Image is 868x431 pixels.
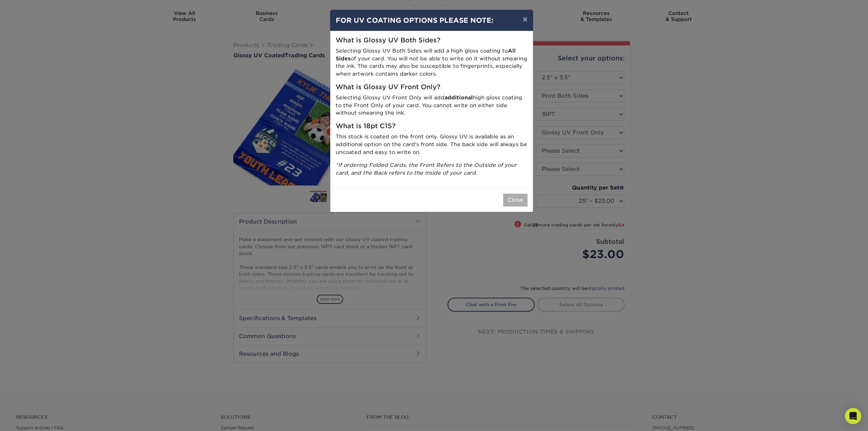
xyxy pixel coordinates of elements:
[336,37,528,44] h5: What is Glossy UV Both Sides?
[336,162,517,176] i: *If ordering Folded Cards, the Front Refers to the Outside of your card, and the Back refers to t...
[845,408,861,424] div: Open Intercom Messenger
[336,15,528,25] h4: FOR UV COATING OPTIONS PLEASE NOTE:
[445,94,473,101] strong: additional
[336,47,528,78] p: Selecting Glossy UV Both Sides will add a high gloss coating to of your card. You will not be abl...
[503,194,528,207] button: Close
[336,83,528,91] h5: What is Glossy UV Front Only?
[336,94,528,117] p: Selecting Glossy UV Front Only will add high gloss coating to the Front Only of your card. You ca...
[517,10,533,29] button: ×
[336,47,516,62] strong: All Sides
[336,122,528,130] h5: What is 18pt C1S?
[336,133,528,156] p: This stock is coated on the front only. Glossy UV is available as an additional option on the car...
